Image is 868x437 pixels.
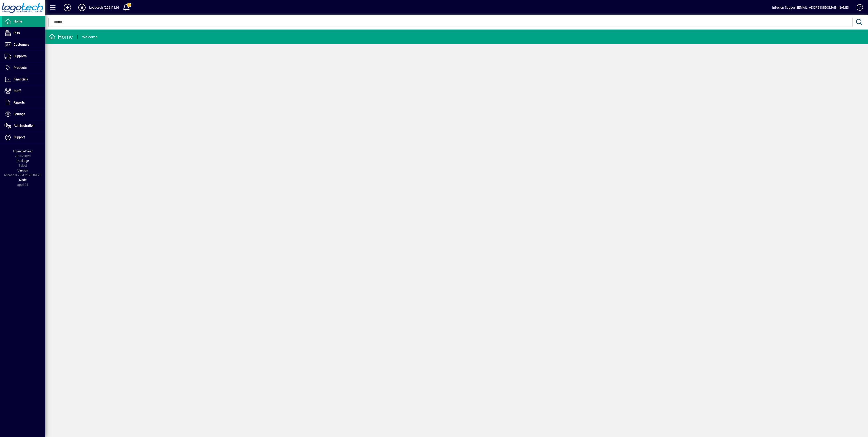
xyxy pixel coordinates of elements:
span: Node [19,178,27,182]
span: Administration [14,124,35,127]
a: Reports [2,97,45,108]
a: Customers [2,39,45,50]
span: Products [14,66,27,70]
a: Knowledge Base [853,1,862,16]
span: Customers [14,43,29,46]
span: Financials [14,77,28,81]
span: Package [17,159,29,163]
div: Home [49,33,73,40]
a: Financials [2,74,45,85]
div: Infusion Support [EMAIL_ADDRESS][DOMAIN_NAME] [772,4,849,11]
span: Support [14,135,25,139]
span: Settings [14,112,25,116]
div: Logotech (2021) Ltd [89,4,119,11]
a: POS [2,27,45,39]
div: Welcome [82,33,97,41]
span: Home [14,20,22,23]
span: Reports [14,101,25,104]
button: Add [60,3,75,12]
span: Version [17,169,28,172]
a: Settings [2,109,45,120]
a: Suppliers [2,51,45,62]
span: Suppliers [14,54,27,58]
span: Staff [14,89,21,93]
a: Support [2,132,45,143]
button: Profile [75,3,89,12]
span: Financial Year [13,149,33,153]
a: Administration [2,120,45,132]
a: Staff [2,85,45,97]
a: Products [2,62,45,74]
span: POS [14,31,20,35]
